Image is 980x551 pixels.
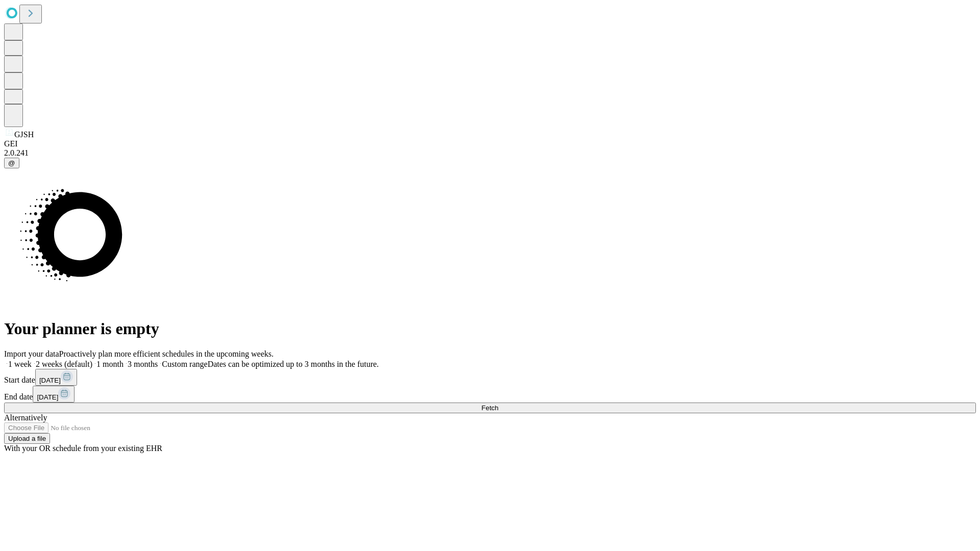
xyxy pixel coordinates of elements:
button: Upload a file [4,433,50,444]
span: Fetch [481,404,498,412]
button: [DATE] [35,369,77,386]
span: [DATE] [39,377,61,384]
span: Dates can be optimized up to 3 months in the future. [208,360,379,368]
button: [DATE] [33,386,75,403]
div: End date [4,386,976,403]
div: Start date [4,369,976,386]
h1: Your planner is empty [4,319,976,338]
span: Import your data [4,349,59,358]
span: @ [8,159,15,167]
button: @ [4,158,19,168]
button: Fetch [4,403,976,413]
span: 3 months [128,360,158,368]
span: [DATE] [37,393,58,401]
span: 1 month [96,360,124,368]
span: 2 weeks (default) [36,360,92,368]
div: 2.0.241 [4,148,976,158]
span: With your OR schedule from your existing EHR [4,444,162,453]
div: GEI [4,139,976,148]
span: 1 week [8,360,32,368]
span: Custom range [162,360,207,368]
span: Proactively plan more efficient schedules in the upcoming weeks. [59,349,274,358]
span: Alternatively [4,413,47,422]
span: GJSH [14,130,34,139]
